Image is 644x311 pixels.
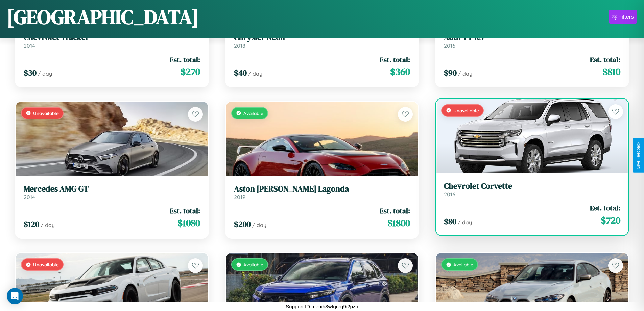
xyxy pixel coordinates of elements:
[24,32,200,42] h3: Chevrolet Tracker
[444,191,455,198] span: 2016
[234,184,410,194] h3: Aston [PERSON_NAME] Lagonda
[33,110,59,116] span: Unavailable
[252,222,266,228] span: / day
[590,54,620,64] span: Est. total:
[24,219,39,230] span: $ 120
[444,216,456,227] span: $ 80
[453,262,473,267] span: Available
[380,54,410,64] span: Est. total:
[24,184,200,201] a: Mercedes AMG GT2014
[590,203,620,213] span: Est. total:
[24,67,37,79] span: $ 30
[458,70,472,77] span: / day
[38,70,52,77] span: / day
[609,10,637,24] button: Filters
[380,206,410,216] span: Est. total:
[181,65,200,79] span: $ 270
[41,222,55,228] span: / day
[444,32,620,42] h3: Audi TT RS
[602,65,620,79] span: $ 810
[444,67,457,79] span: $ 90
[243,262,263,267] span: Available
[444,42,455,49] span: 2016
[234,32,410,49] a: Chrysler Neon2018
[33,262,59,267] span: Unavailable
[444,181,620,191] h3: Chevrolet Corvette
[636,142,641,169] div: Give Feedback
[234,32,410,42] h3: Chrysler Neon
[390,65,410,79] span: $ 360
[387,216,410,230] span: $ 1800
[453,108,479,113] span: Unavailable
[248,70,262,77] span: / day
[234,219,251,230] span: $ 200
[444,32,620,49] a: Audi TT RS2016
[24,184,200,194] h3: Mercedes AMG GT
[618,14,634,20] div: Filters
[24,32,200,49] a: Chevrolet Tracker2014
[286,302,358,311] p: Support ID: meuih3wfqreq9i2pzn
[24,42,35,49] span: 2014
[7,3,199,31] h1: [GEOGRAPHIC_DATA]
[444,181,620,198] a: Chevrolet Corvette2016
[177,216,200,230] span: $ 1080
[234,184,410,201] a: Aston [PERSON_NAME] Lagonda2019
[601,214,620,227] span: $ 720
[234,194,245,200] span: 2019
[234,42,245,49] span: 2018
[7,288,23,304] div: Open Intercom Messenger
[458,219,472,226] span: / day
[243,110,263,116] span: Available
[170,206,200,216] span: Est. total:
[170,54,200,64] span: Est. total:
[234,67,247,79] span: $ 40
[24,194,35,200] span: 2014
